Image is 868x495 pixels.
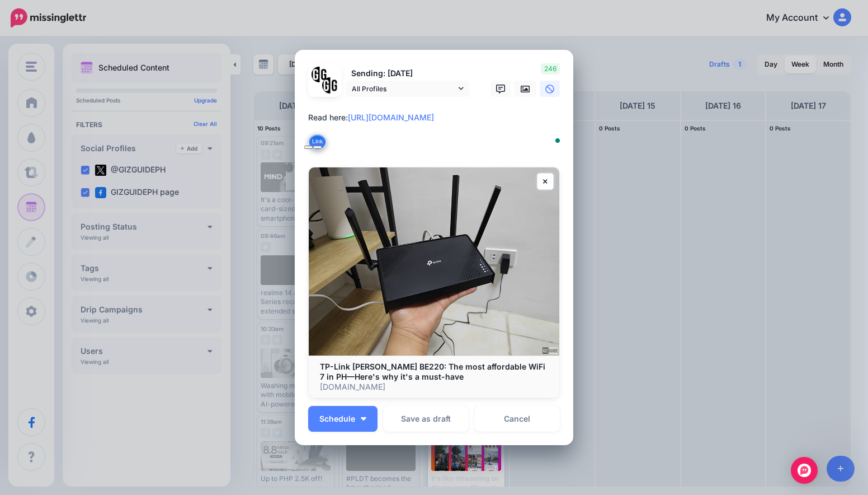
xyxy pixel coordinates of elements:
[308,111,565,124] div: Read here:
[383,406,469,432] button: Save as draft
[309,167,559,356] img: TP-Link Archer BE220: The most affordable WiFi 7 in PH—Here's why it's a must-have
[346,67,469,80] p: Sending: [DATE]
[361,417,366,421] img: arrow-down-white.png
[322,77,338,94] img: JT5sWCfR-79925.png
[791,457,818,484] div: Open Intercom Messenger
[320,362,545,381] b: TP-Link [PERSON_NAME] BE220: The most affordable WiFi 7 in PH—Here's why it's a must-have
[320,382,548,392] p: [DOMAIN_NAME]
[308,133,327,150] button: Link
[312,67,328,83] img: 353459792_649996473822713_4483302954317148903_n-bsa138318.png
[541,63,560,74] span: 246
[319,415,355,423] span: Schedule
[346,81,469,97] a: All Profiles
[474,406,560,432] a: Cancel
[308,111,565,151] textarea: To enrich screen reader interactions, please activate Accessibility in Grammarly extension settings
[308,406,378,432] button: Schedule
[352,83,456,95] span: All Profiles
